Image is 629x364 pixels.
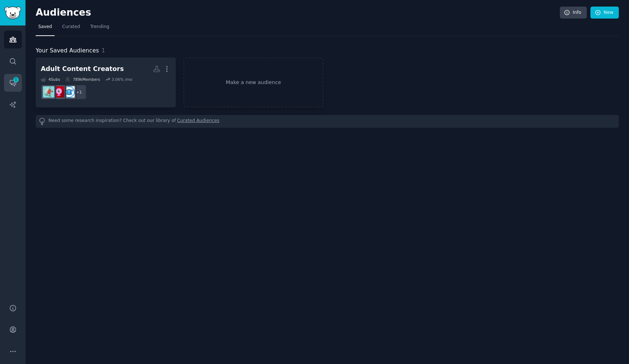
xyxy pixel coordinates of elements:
div: 4 Sub s [41,77,60,82]
img: CamGirlProblems [53,86,64,98]
a: Make a new audience [183,58,324,107]
div: Adult Content Creators [41,64,124,74]
a: Trending [88,21,112,36]
div: Need some research inspiration? Check out our library of [36,115,619,128]
img: CreatorsAdvice [43,86,54,98]
a: Adult Content Creators4Subs789kMembers3.06% /mo+1onlyfansadviceCamGirlProblemsCreatorsAdvice [36,58,176,107]
span: 1 [102,47,105,54]
a: Curated Audiences [177,118,219,125]
div: 789k Members [65,77,100,82]
h2: Audiences [36,7,560,19]
div: + 1 [71,84,87,100]
a: Info [560,7,587,19]
a: 1 [4,74,22,92]
a: New [590,7,619,19]
img: onlyfansadvice [63,86,75,98]
img: GummySearch logo [4,7,21,19]
span: Trending [90,24,109,30]
span: Curated [62,24,80,30]
div: 3.06 % /mo [111,77,132,82]
a: Curated [60,21,83,36]
a: Saved [36,21,55,36]
span: Saved [38,24,52,30]
span: Your Saved Audiences [36,46,99,55]
span: 1 [13,77,19,82]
